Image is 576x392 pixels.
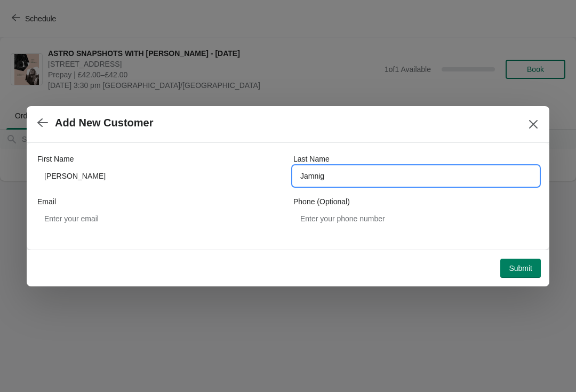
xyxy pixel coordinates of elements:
[293,166,539,186] input: Smith
[500,259,541,278] button: Submit
[37,196,56,207] label: Email
[55,117,153,129] h2: Add New Customer
[37,166,283,186] input: John
[293,196,350,207] label: Phone (Optional)
[293,154,330,164] label: Last Name
[37,209,283,228] input: Enter your email
[509,264,532,273] span: Submit
[293,209,539,228] input: Enter your phone number
[524,115,543,134] button: Close
[37,154,74,164] label: First Name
